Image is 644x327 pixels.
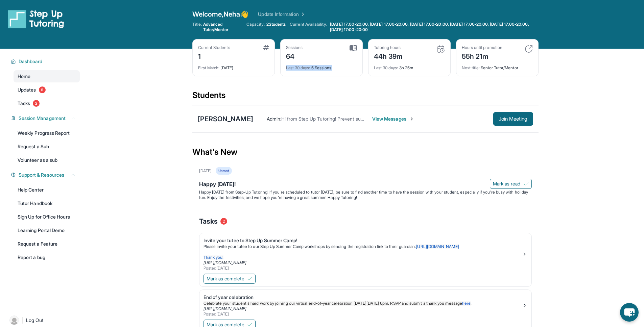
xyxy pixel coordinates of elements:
[437,45,445,53] img: card
[620,303,639,322] button: chat-button
[204,274,256,284] button: Mark as complete
[192,90,539,105] div: Students
[290,22,327,32] span: Current Availability:
[204,244,522,249] p: Please invite your tutee to our Step Up Summer Camp workshops by sending the registration link to...
[462,65,480,70] span: Next title :
[14,184,80,196] a: Help Center
[198,65,220,70] span: First Match :
[490,179,532,189] button: Mark as read
[462,50,502,61] div: 55h 21m
[286,50,303,61] div: 64
[16,172,76,178] button: Support & Resources
[192,22,202,32] span: Title:
[372,116,414,122] span: View Messages
[33,100,40,107] span: 2
[263,45,269,50] img: card
[14,70,80,82] a: Home
[192,9,249,19] span: Welcome, Neha 👋
[416,244,459,249] a: [URL][DOMAIN_NAME]
[204,237,522,244] div: Invite your tutee to Step Up Summer Camp!
[199,290,531,318] a: End of year celebrationCelebrate your student's hard work by joining our virtual end-of-year cele...
[14,211,80,223] a: Sign Up for Office Hours
[266,22,286,27] span: 2 Students
[18,86,36,93] span: Updates
[198,45,230,50] div: Current Students
[204,255,224,260] span: Thank you!
[198,50,230,61] div: 1
[204,301,462,306] span: Celebrate your student's hard work by joining our virtual end-of-year celebration [DATE][DATE] 6p...
[330,22,537,32] span: [DATE] 17:00-20:00, [DATE] 17:00-20:00, [DATE] 17:00-20:00, [DATE] 17:00-20:00, [DATE] 17:00-20:0...
[14,197,80,209] a: Tutor Handbook
[216,167,232,175] div: Unread
[8,9,64,28] img: logo
[525,45,533,53] img: card
[246,22,265,27] span: Capacity:
[199,233,531,272] a: Invite your tutee to Step Up Summer Camp!Please invite your tutee to our Step Up Summer Camp work...
[199,190,532,200] p: Happy [DATE] from Step-Up Tutoring! If you're scheduled to tutor [DATE], be sure to find another ...
[198,61,269,71] div: [DATE]
[374,50,403,61] div: 44h 39m
[192,137,539,167] div: What's New
[499,117,528,121] span: Join Meeting
[9,316,19,325] img: user-img
[409,116,414,122] img: Chevron-Right
[19,58,43,65] span: Dashboard
[204,306,246,311] a: [URL][DOMAIN_NAME]
[203,22,242,32] span: Advanced Tutor/Mentor
[299,11,306,18] img: Chevron Right
[19,115,66,122] span: Session Management
[26,317,44,324] span: Log Out
[286,65,310,70] span: Last 30 days :
[14,127,80,139] a: Weekly Progress Report
[523,181,529,186] img: Mark as read
[18,73,30,80] span: Home
[14,251,80,263] a: Report a bug
[493,112,533,126] button: Join Meeting
[374,45,403,50] div: Tutoring hours
[19,172,64,178] span: Support & Resources
[286,61,357,71] div: 5 Sessions
[204,260,246,265] a: [URL][DOMAIN_NAME]
[350,45,357,51] img: card
[199,180,532,190] div: Happy [DATE]!
[14,84,80,96] a: Updates6
[14,238,80,250] a: Request a Feature
[204,294,522,301] div: End of year celebration
[462,45,502,50] div: Hours until promotion
[462,301,471,306] a: here
[207,275,244,282] span: Mark as complete
[374,61,445,71] div: 3h 25m
[14,154,80,166] a: Volunteer as a sub
[462,61,533,71] div: Senior Tutor/Mentor
[16,115,76,122] button: Session Management
[39,86,46,93] span: 6
[204,311,522,317] div: Posted [DATE]
[374,65,398,70] span: Last 30 days :
[199,217,218,226] span: Tasks
[247,276,253,281] img: Mark as complete
[204,301,522,306] p: !
[14,224,80,236] a: Learning Portal Demo
[329,22,539,32] a: [DATE] 17:00-20:00, [DATE] 17:00-20:00, [DATE] 17:00-20:00, [DATE] 17:00-20:00, [DATE] 17:00-20:0...
[204,266,522,271] div: Posted [DATE]
[258,11,305,18] a: Update Information
[18,100,30,107] span: Tasks
[493,180,521,187] span: Mark as read
[220,218,227,225] span: 2
[267,116,281,122] span: Admin :
[14,141,80,153] a: Request a Sub
[286,45,303,50] div: Sessions
[14,97,80,109] a: Tasks2
[22,316,23,324] span: |
[16,58,76,65] button: Dashboard
[199,168,212,174] div: [DATE]
[198,114,253,124] div: [PERSON_NAME]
